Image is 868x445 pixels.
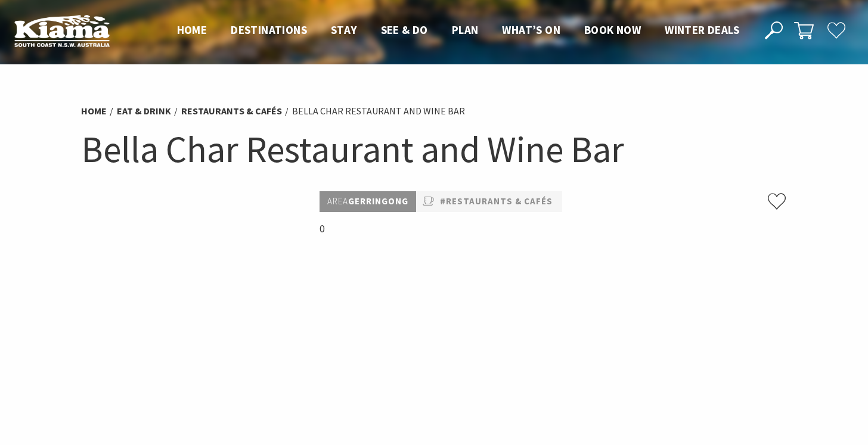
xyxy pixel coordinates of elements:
[165,21,751,41] nav: Main Menu
[81,105,107,117] a: Home
[331,23,357,37] span: Stay
[81,125,787,173] h1: Bella Char Restaurant and Wine Bar
[177,23,207,38] a: Home
[327,195,348,207] span: Area
[665,23,739,38] a: Winter Deals
[181,105,282,117] a: Restaurants & Cafés
[584,23,641,38] a: Book now
[381,23,428,38] a: See & Do
[320,191,416,212] p: Gerringong
[331,23,357,38] a: Stay
[440,194,553,209] a: #Restaurants & Cafés
[117,105,171,117] a: Eat & Drink
[177,23,207,37] span: Home
[502,23,560,38] a: What’s On
[231,23,307,38] a: Destinations
[14,14,110,47] img: Kiama Logo
[452,23,479,38] a: Plan
[502,23,560,37] span: What’s On
[231,23,307,37] span: Destinations
[381,23,428,37] span: See & Do
[292,104,465,119] li: Bella Char Restaurant and Wine Bar
[452,23,479,37] span: Plan
[665,23,739,37] span: Winter Deals
[584,23,641,37] span: Book now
